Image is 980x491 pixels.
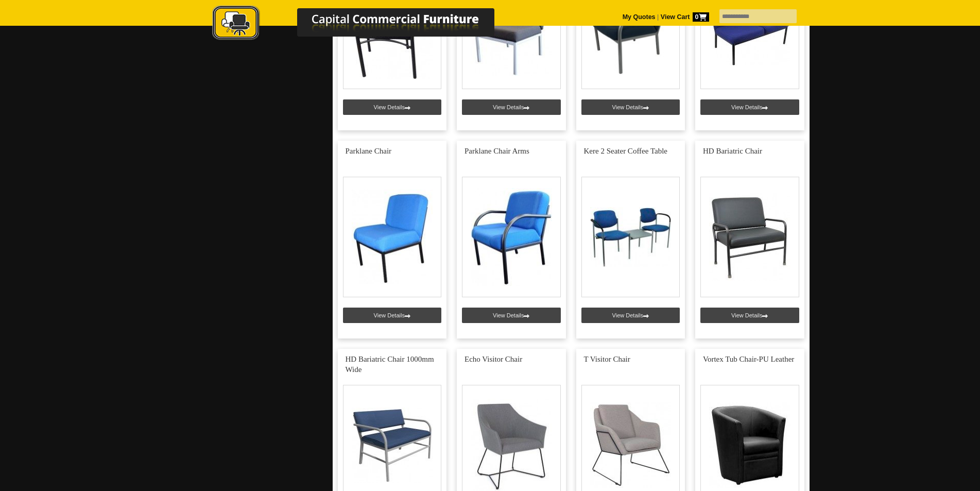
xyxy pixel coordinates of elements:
a: View Cart0 [659,13,709,21]
strong: View Cart [661,13,709,21]
span: 0 [693,12,709,22]
img: Capital Commercial Furniture Logo [184,5,544,43]
a: My Quotes [623,13,656,21]
a: Capital Commercial Furniture Logo [184,5,544,46]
